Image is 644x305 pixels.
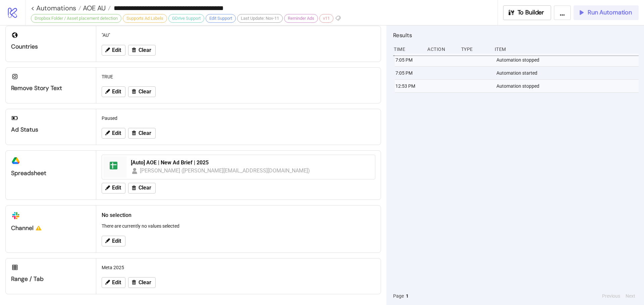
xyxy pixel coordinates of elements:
div: "AU" [99,29,378,42]
div: Remove Story Text [11,84,91,92]
button: 1 [404,292,411,300]
div: Range / Tab [11,275,91,283]
div: Time [393,43,422,56]
span: Edit [112,130,121,136]
span: Page [393,292,404,300]
button: Edit [102,183,125,194]
div: Action [427,43,455,56]
button: Edit [102,277,125,288]
div: Automation stopped [496,54,640,66]
button: Clear [128,128,156,139]
button: Edit [102,86,125,97]
div: Paused [99,112,378,125]
div: Spreadsheet [11,169,91,177]
span: Clear [139,130,151,136]
button: Edit [102,45,125,56]
div: v11 [319,14,333,23]
span: Edit [112,238,121,244]
span: Run Automation [588,9,632,16]
button: Edit [102,236,125,246]
div: Dropbox Folder / Asset placement detection [31,14,121,23]
p: There are currently no values selected [102,222,375,230]
button: Edit [102,128,125,139]
button: Clear [128,45,156,56]
div: 12:53 PM [395,80,424,92]
button: Clear [128,277,156,288]
div: 7:05 PM [395,67,424,79]
div: Last Update: Nov-11 [237,14,283,23]
div: Item [494,43,639,56]
span: AOE AU [81,4,106,12]
span: Clear [139,89,151,95]
div: Automation stopped [496,80,640,92]
div: 7:05 PM [395,54,424,66]
div: Channel [11,224,91,232]
span: Clear [139,185,151,191]
button: Run Automation [574,5,639,20]
button: ... [554,5,571,20]
button: Clear [128,86,156,97]
div: Countries [11,43,91,51]
div: [Auto] AOE | New Ad Brief | 2025 [131,159,371,166]
span: Edit [112,280,121,286]
span: Edit [112,47,121,53]
div: Automation started [496,67,640,79]
div: [PERSON_NAME] ([PERSON_NAME][EMAIL_ADDRESS][DOMAIN_NAME]) [140,166,310,175]
button: Next [624,292,637,300]
div: Reminder Ads [284,14,318,23]
a: AOE AU [81,5,111,11]
span: Clear [139,47,151,53]
a: < Automations [31,5,81,11]
span: Clear [139,280,151,286]
div: Type [461,43,489,56]
button: Previous [600,292,622,300]
div: Meta 2025 [99,261,378,274]
h2: Results [393,31,639,40]
span: Edit [112,185,121,191]
span: Edit [112,89,121,95]
button: To Builder [503,5,551,20]
div: Supports Ad Labels [123,14,167,23]
h2: No selection [102,211,375,219]
div: GDrive Support [168,14,204,23]
div: Ad Status [11,126,91,134]
span: To Builder [518,9,544,16]
button: Clear [128,183,156,194]
div: TRUE [99,70,378,83]
div: Edit Support [206,14,236,23]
